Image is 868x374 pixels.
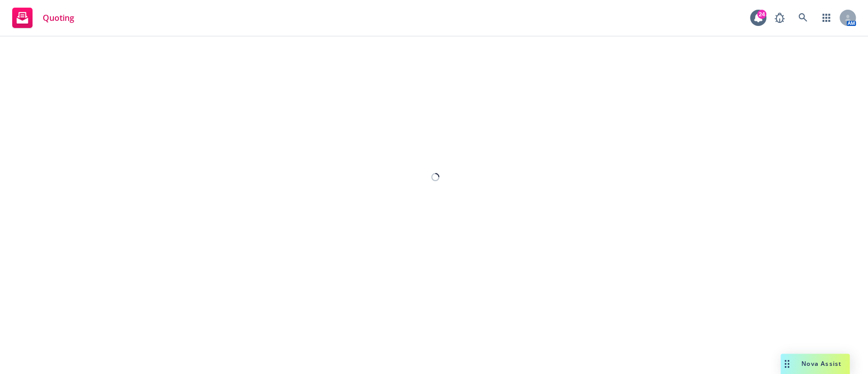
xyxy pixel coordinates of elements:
a: Quoting [8,4,78,32]
a: Search [793,8,813,28]
div: Drag to move [781,354,793,374]
span: Quoting [43,14,74,22]
a: Switch app [816,8,836,28]
span: Nova Assist [801,359,842,368]
a: Report a Bug [769,8,790,28]
div: 24 [757,10,766,19]
button: Nova Assist [781,354,850,374]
